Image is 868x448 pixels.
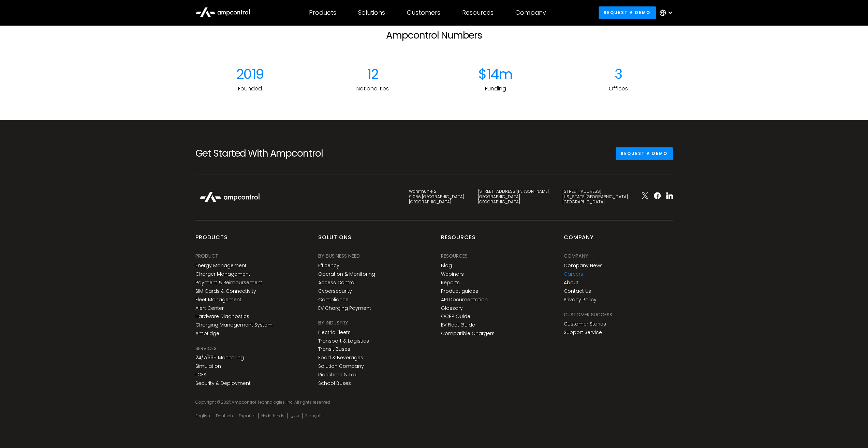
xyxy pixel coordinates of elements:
[441,288,478,294] a: Product guides
[564,288,591,294] a: Contact Us
[318,338,369,344] a: Transport & Logistics
[478,189,549,205] div: [STREET_ADDRESS][PERSON_NAME] [GEOGRAPHIC_DATA] [GEOGRAPHIC_DATA]
[441,271,464,277] a: Webinars
[599,6,656,19] a: Request a demo
[318,329,351,335] a: Electric Fleets
[616,147,673,160] a: Request a demo
[239,413,255,418] a: Español
[305,413,323,418] a: Français
[309,9,336,16] div: Products
[216,413,233,418] a: Deutsch
[195,413,210,418] a: English
[318,234,352,247] div: Solutions
[318,372,357,377] a: Rideshare & Taxi
[195,399,673,405] div: Copyright © Ampcontrol Technologies, Inc. All rights reserved
[441,252,468,260] div: Resources
[407,9,440,16] div: Customers
[221,399,232,405] span: 2025
[195,380,251,386] a: Security & Deployment
[564,329,602,335] a: Support Service
[195,330,219,336] a: AmpEdge
[195,66,305,82] div: 2019
[515,9,546,16] div: Company
[564,297,597,302] a: Privacy Policy
[318,263,339,269] a: Efficency
[318,380,351,386] a: School Buses
[409,189,464,205] div: Wöhrmühle 2 91056 [GEOGRAPHIC_DATA] [GEOGRAPHIC_DATA]
[318,271,375,277] a: Operation & Monitoring
[261,413,284,418] a: Nederlands
[318,363,364,369] a: Solution Company
[441,263,452,269] a: Blog
[318,66,427,82] div: 12
[318,346,350,352] a: Transit Buses
[462,9,494,16] div: Resources
[441,305,463,311] a: Glossary
[195,85,305,92] p: Founded
[564,85,673,92] p: Offices
[564,66,673,82] div: 3
[441,85,550,92] p: Funding
[441,330,495,336] a: Compatible Chargers
[318,305,371,311] a: EV Charging Payment
[318,279,355,285] a: Access Control
[441,313,470,319] a: OCPP Guide
[318,319,348,326] div: BY INDUSTRY
[564,310,612,318] div: Customer success
[318,252,360,260] div: BY BUSINESS NEED
[358,9,385,16] div: Solutions
[195,288,256,294] a: SIM Cards & Connectivity
[195,234,228,247] div: products
[441,66,550,82] div: $14m
[195,279,262,285] a: Payment & Reimbursement
[195,188,264,206] img: Ampcontrol Logo
[564,279,578,285] a: About
[564,271,583,277] a: Careers
[290,413,299,418] a: عربي
[195,355,244,360] a: 24/7/365 Monitoring
[562,189,628,205] div: [STREET_ADDRESS] [US_STATE][GEOGRAPHIC_DATA] [GEOGRAPHIC_DATA]
[441,297,488,302] a: API Documentation
[195,344,217,352] div: SERVICES
[318,30,550,41] h2: Ampcontrol Numbers
[195,305,224,311] a: Alert Center
[318,288,352,294] a: Cybersecurity
[195,271,250,277] a: Charger Management
[318,297,349,302] a: Compliance
[195,313,249,319] a: Hardware Diagnostics
[318,355,363,360] a: Food & Beverages
[441,279,460,285] a: Reports
[318,85,427,92] p: Nationalities
[441,322,475,328] a: EV Fleet Guide
[195,297,241,302] a: Fleet Management
[195,148,345,159] h2: Get Started With Ampcontrol
[195,322,273,328] a: Charging Management System
[564,234,594,247] div: Company
[564,321,606,327] a: Customer Stories
[195,372,206,377] a: LCFS
[564,252,588,260] div: Company
[564,263,603,269] a: Company News
[195,363,221,369] a: Simulation
[195,252,218,260] div: PRODUCT
[441,234,476,247] div: Resources
[195,263,247,269] a: Energy Management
